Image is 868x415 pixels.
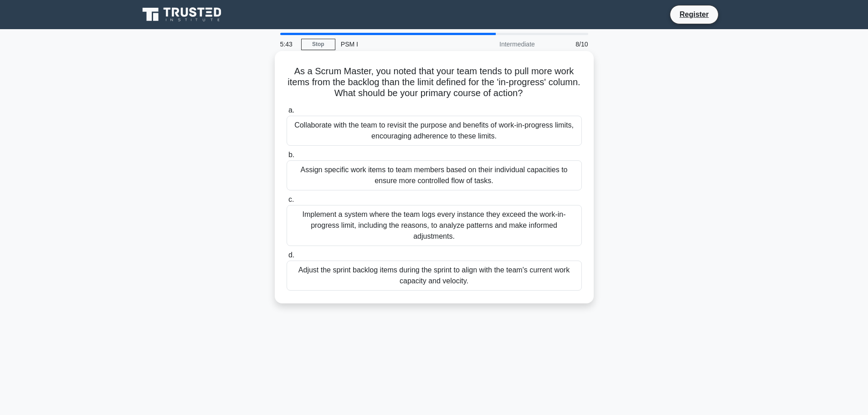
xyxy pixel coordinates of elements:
[301,39,335,50] a: Stop
[674,9,714,20] a: Register
[287,261,582,291] div: Adjust the sprint backlog items during the sprint to align with the team's current work capacity ...
[287,116,582,146] div: Collaborate with the team to revisit the purpose and benefits of work-in-progress limits, encoura...
[335,35,461,53] div: PSM I
[288,151,294,159] span: b.
[288,251,294,259] span: d.
[287,205,582,246] div: Implement a system where the team logs every instance they exceed the work-in-progress limit, inc...
[288,195,294,203] span: c.
[461,35,540,53] div: Intermediate
[287,160,582,190] div: Assign specific work items to team members based on their individual capacities to ensure more co...
[286,66,583,99] h5: As a Scrum Master, you noted that your team tends to pull more work items from the backlog than t...
[540,35,594,53] div: 8/10
[275,35,301,53] div: 5:43
[288,106,294,114] span: a.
